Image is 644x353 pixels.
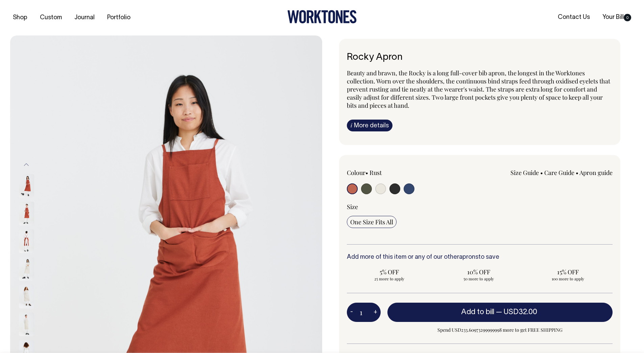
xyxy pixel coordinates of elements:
[350,268,429,276] span: 5% OFF
[350,218,393,226] span: One Size Fits All
[365,169,368,177] span: •
[10,12,30,23] a: Shop
[529,268,607,276] span: 15% OFF
[439,268,518,276] span: 10% OFF
[624,14,631,21] span: 0
[347,266,432,283] input: 5% OFF 25 more to apply
[19,202,34,226] img: rust
[350,276,429,281] span: 25 more to apply
[387,303,613,322] button: Add to bill —USD32.00
[347,52,613,63] h6: Rocky Apron
[19,285,34,309] img: natural
[540,169,543,177] span: •
[436,266,521,283] input: 10% OFF 50 more to apply
[104,12,133,23] a: Portfolio
[544,169,574,177] a: Care Guide
[347,69,610,109] span: Beauty and brawn, the Rocky is a long full-cover bib apron, the longest in the Worktones collecti...
[347,306,356,319] button: -
[510,169,539,177] a: Size Guide
[347,120,392,131] a: iMore details
[525,266,611,283] input: 15% OFF 100 more to apply
[529,276,607,281] span: 100 more to apply
[72,12,97,23] a: Journal
[459,254,478,260] a: aprons
[504,309,537,316] span: USD32.00
[369,169,382,177] label: Rust
[347,216,397,228] input: One Size Fits All
[347,203,613,211] div: Size
[576,169,578,177] span: •
[600,12,634,23] a: Your Bill0
[461,309,494,316] span: Add to bill
[387,326,613,334] span: Spend USD233.60973299999998 more to get FREE SHIPPING
[370,306,381,319] button: +
[19,257,34,281] img: natural
[19,174,34,198] img: rust
[347,169,453,177] div: Colour
[496,309,539,316] span: —
[351,122,352,129] span: i
[19,230,34,253] img: rust
[19,313,34,336] img: natural
[37,12,65,23] a: Custom
[555,12,593,23] a: Contact Us
[21,157,31,172] button: Previous
[439,276,518,281] span: 50 more to apply
[579,169,613,177] a: Apron guide
[347,254,613,261] h6: Add more of this item or any of our other to save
